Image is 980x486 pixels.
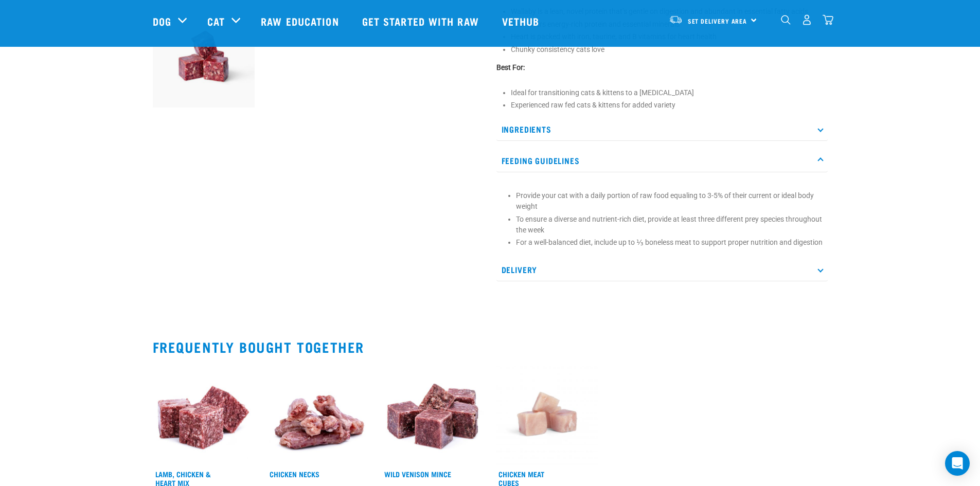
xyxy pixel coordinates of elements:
img: home-icon@2x.png [823,14,833,25]
img: user.png [801,14,812,25]
img: home-icon-1@2x.png [781,15,791,25]
p: Provide your cat with a daily portion of raw food equaling to 3-5% of their current or ideal body... [516,190,823,212]
p: To ensure a diverse and nutrient-rich diet, provide at least three different prey species through... [516,214,823,236]
h2: Frequently bought together [153,339,828,355]
p: Ingredients [496,118,828,141]
span: Set Delivery Area [688,19,747,23]
div: Open Intercom Messenger [945,451,970,476]
img: Raw Essentials 2024 July2572 Beef Wallaby Heart [153,5,255,107]
a: Wild Venison Mince [384,472,451,476]
strong: Best For: [496,63,525,71]
p: For a well-balanced diet, include up to ⅓ boneless meat to support proper nutrition and digestion [516,237,823,248]
a: Dog [153,13,171,29]
img: Pile Of Cubed Wild Venison Mince For Pets [382,363,484,465]
img: Pile Of Chicken Necks For Pets [267,363,369,465]
a: Get started with Raw [352,1,492,42]
p: Experienced raw fed cats & kittens for added variety [511,100,828,111]
a: Vethub [492,1,553,42]
p: Feeding Guidelines [496,149,828,172]
p: Ideal for transitioning cats & kittens to a [MEDICAL_DATA] [511,87,828,98]
img: van-moving.png [669,15,683,24]
a: Cat [207,13,225,29]
img: 1124 Lamb Chicken Heart Mix 01 [153,363,255,465]
a: Chicken Meat Cubes [498,472,544,484]
a: Chicken Necks [270,472,319,476]
img: Chicken meat [496,363,598,465]
p: Chunky consistency cats love [511,44,828,55]
a: Raw Education [251,1,351,42]
a: Lamb, Chicken & Heart Mix [155,472,211,484]
p: Delivery [496,258,828,281]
